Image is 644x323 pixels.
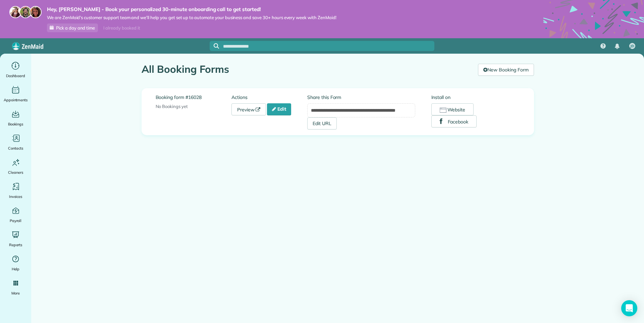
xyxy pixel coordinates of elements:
img: michelle-19f622bdf1676172e81f8f8fba1fb50e276960ebfe0243fe18214015130c80e4.jpg [30,6,42,18]
span: Appointments [4,97,28,103]
a: Payroll [3,205,29,224]
a: Edit URL [307,117,337,129]
div: Notifications [610,39,624,54]
span: JD [630,44,634,49]
a: New Booking Form [478,64,534,76]
span: Invoices [9,193,22,200]
button: Focus search [210,43,219,49]
span: Payroll [10,217,22,224]
span: Contacts [8,145,23,152]
span: Help [12,266,20,272]
label: Actions [231,94,307,101]
span: Cleaners [8,169,23,176]
a: Invoices [3,181,29,200]
span: Bookings [8,121,23,127]
img: maria-72a9807cf96188c08ef61303f053569d2e2a8a1cde33d635c8a3ac13582a053d.jpg [9,6,21,18]
div: I already booked it [99,24,144,32]
span: More [11,290,20,297]
svg: Focus search [214,43,219,49]
a: Contacts [3,133,29,152]
a: Cleaners [3,157,29,176]
nav: Main [595,38,644,54]
strong: Hey, [PERSON_NAME] - Book your personalized 30-minute onboarding call to get started! [47,6,336,13]
span: We are ZenMaid’s customer support team and we’ll help you get set up to automate your business an... [47,15,336,20]
div: Open Intercom Messenger [621,300,637,316]
label: Install on [431,94,520,101]
span: Pick a day and time [56,25,95,31]
label: Booking form #16028 [156,94,231,101]
a: Bookings [3,109,29,127]
a: Pick a day and time [47,23,98,32]
a: Help [3,254,29,272]
a: Dashboard [3,60,29,79]
h1: All Booking Forms [142,64,473,75]
a: Reports [3,229,29,248]
button: Website [431,103,474,115]
span: Reports [9,241,22,248]
span: No Bookings yet [156,104,188,109]
a: Preview [231,103,266,115]
label: Share this Form [307,94,415,101]
a: Edit [267,103,291,115]
img: jorge-587dff0eeaa6aab1f244e6dc62b8924c3b6ad411094392a53c71c6c4a576187d.jpg [19,6,32,18]
a: Appointments [3,85,29,103]
span: Dashboard [6,72,25,79]
button: Facebook [431,115,477,127]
